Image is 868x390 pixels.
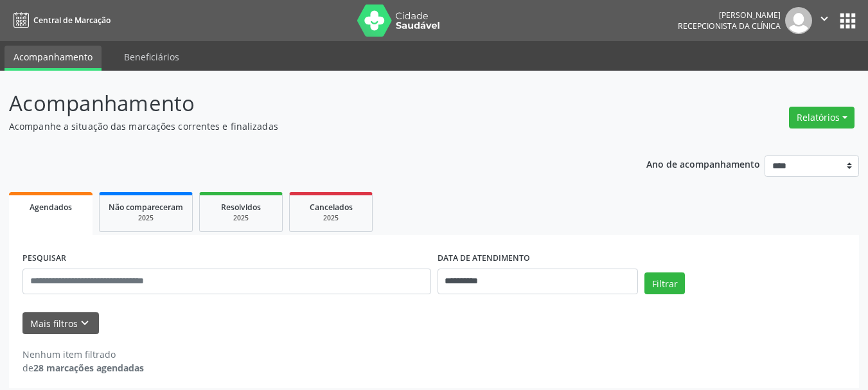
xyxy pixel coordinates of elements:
div: 2025 [209,213,273,223]
strong: 28 marcações agendadas [33,362,144,374]
button: Relatórios [789,107,855,129]
div: de [22,361,144,375]
button:  [812,7,837,34]
div: [PERSON_NAME] [678,10,781,21]
a: Central de Marcação [9,10,111,31]
span: Cancelados [310,202,353,213]
p: Acompanhamento [9,87,604,120]
span: Recepcionista da clínica [678,21,781,31]
label: DATA DE ATENDIMENTO [438,249,530,269]
a: Beneficiários [115,46,188,68]
span: Central de Marcação [33,15,111,26]
p: Ano de acompanhamento [646,155,760,172]
a: Acompanhamento [4,46,102,71]
button: Filtrar [644,272,685,294]
div: 2025 [299,213,363,223]
label: PESQUISAR [22,249,66,269]
button: apps [837,10,859,32]
i:  [817,12,831,26]
div: 2025 [109,213,183,223]
p: Acompanhe a situação das marcações correntes e finalizadas [9,120,604,133]
span: Agendados [30,202,72,213]
div: Nenhum item filtrado [22,348,144,361]
span: Resolvidos [221,202,261,213]
i: keyboard_arrow_down [78,316,92,330]
span: Não compareceram [109,202,183,213]
img: img [785,7,812,34]
button: Mais filtroskeyboard_arrow_down [22,312,99,335]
